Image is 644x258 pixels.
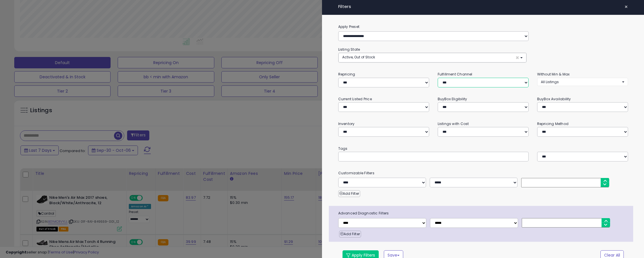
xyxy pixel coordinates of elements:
[342,55,375,60] span: Active, Out of Stock
[515,55,519,61] span: ×
[541,79,559,84] span: All Listings
[334,170,632,176] small: Customizable Filters
[339,231,361,237] button: Add Filter
[537,97,571,101] small: BuyBox Availability
[334,146,632,152] small: Tags
[537,78,628,86] button: All Listings
[438,97,467,101] small: BuyBox Eligibility
[338,47,360,52] small: Listing State
[537,72,570,77] small: Without Min & Max
[338,121,355,126] small: Inventory
[438,72,472,77] small: Fulfillment Channel
[339,53,526,62] button: Active, Out of Stock ×
[622,3,630,11] button: ×
[537,121,569,126] small: Repricing Method
[438,121,469,126] small: Listings with Cost
[334,210,633,216] span: Advanced Diagnostic Filters
[338,190,360,197] button: Add Filter
[338,72,355,77] small: Repricing
[624,3,628,11] span: ×
[338,4,628,9] h4: Filters
[334,24,632,30] label: Apply Preset:
[338,97,372,101] small: Current Listed Price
